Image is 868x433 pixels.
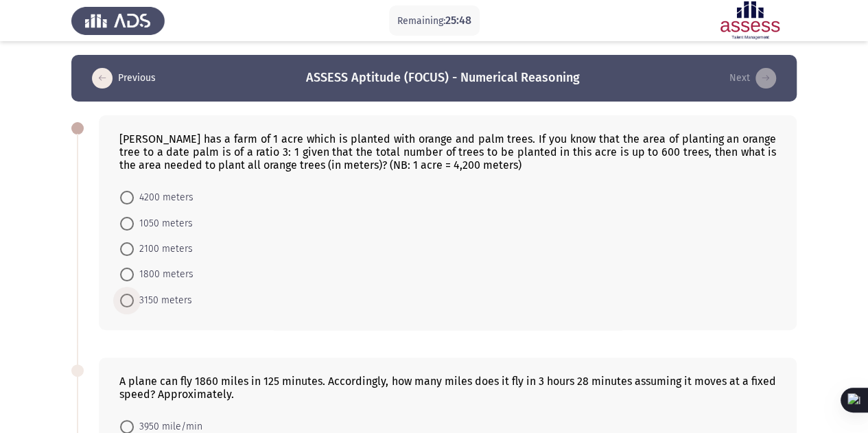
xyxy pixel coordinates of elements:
span: 2100 meters [134,241,193,257]
span: 4200 meters [134,189,193,206]
button: check the missing [725,67,780,89]
div: A plane can fly 1860 miles in 125 minutes. Accordingly, how many miles does it fly in 3 hours 28 ... [119,375,776,401]
img: Assessment logo of ASSESS Focus Assessment - Numerical Reasoning (EN/AR) (Basic - IB) [703,1,797,40]
span: 25:48 [445,14,471,27]
div: [PERSON_NAME] has a farm of 1 acre which is planted with orange and palm trees. If you know that ... [119,132,776,172]
button: load previous page [88,67,160,89]
img: Assess Talent Management logo [71,1,165,40]
h3: ASSESS Aptitude (FOCUS) - Numerical Reasoning [306,69,580,86]
p: Remaining: [397,12,471,30]
span: 1050 meters [134,215,193,232]
span: 1800 meters [134,266,193,283]
span: 3150 meters [134,292,192,309]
